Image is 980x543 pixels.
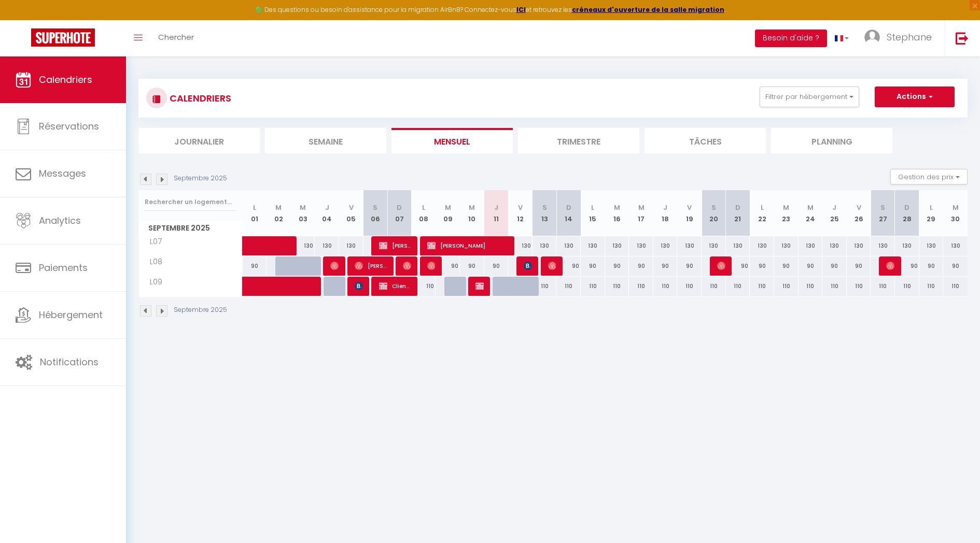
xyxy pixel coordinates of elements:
div: 130 [774,236,799,255]
div: 130 [508,236,533,255]
span: [PERSON_NAME] [330,256,339,276]
div: 90 [677,256,702,276]
a: ... Stephane [857,20,945,56]
th: 06 [363,190,388,236]
th: 28 [895,190,919,236]
abbr: D [904,203,909,212]
div: 110 [847,277,871,296]
li: Planning [771,128,892,153]
div: 130 [581,236,605,255]
abbr: L [253,203,256,212]
span: Messages [39,167,86,180]
span: [PERSON_NAME] [403,256,411,276]
th: 05 [339,190,363,236]
span: [PERSON_NAME] [475,276,484,296]
a: créneaux d'ouverture de la salle migration [572,5,724,14]
div: 110 [412,277,436,296]
th: 04 [315,190,339,236]
div: 90 [847,256,871,276]
div: 130 [629,236,653,255]
span: L09 [141,277,179,288]
span: Analytics [39,214,81,227]
div: 90 [581,256,605,276]
abbr: S [542,203,547,212]
abbr: V [857,203,861,212]
span: [PERSON_NAME] [548,256,556,276]
span: [PERSON_NAME] [524,256,532,276]
div: 90 [653,256,678,276]
th: 26 [847,190,871,236]
div: 130 [653,236,678,255]
p: Septembre 2025 [174,305,227,315]
div: 110 [605,277,629,296]
div: 130 [822,236,847,255]
div: 110 [581,277,605,296]
div: 110 [533,277,557,296]
div: 110 [653,277,678,296]
span: [PERSON_NAME] [355,276,363,296]
li: Trimestre [518,128,639,153]
img: ... [864,30,880,45]
button: Filtrer par hébergement [760,87,859,107]
div: 130 [726,236,750,255]
span: Chercher [158,32,194,42]
span: Notifications [40,355,99,368]
div: 130 [677,236,702,255]
p: Septembre 2025 [174,174,227,183]
div: 90 [919,256,944,276]
div: 90 [750,256,774,276]
span: [PERSON_NAME] [717,256,725,276]
abbr: L [761,203,764,212]
div: 110 [629,277,653,296]
abbr: S [880,203,885,212]
div: 130 [339,236,363,255]
th: 29 [919,190,944,236]
th: 22 [750,190,774,236]
div: 110 [677,277,702,296]
abbr: D [566,203,571,212]
th: 10 [460,190,484,236]
div: 90 [943,256,968,276]
li: Semaine [265,128,386,153]
th: 09 [436,190,460,236]
img: Super Booking [31,28,95,47]
span: [PERSON_NAME] [355,256,387,276]
div: 130 [919,236,944,255]
div: 130 [533,236,557,255]
span: Stephane [887,31,932,44]
div: 130 [702,236,726,255]
div: 90 [243,256,267,276]
span: Hébergement [39,308,103,321]
div: 90 [799,256,823,276]
input: Rechercher un logement... [145,193,236,211]
div: 90 [629,256,653,276]
div: 110 [750,277,774,296]
strong: ICI [516,5,526,14]
th: 27 [871,190,895,236]
abbr: V [687,203,692,212]
th: 15 [581,190,605,236]
span: [PERSON_NAME] [886,256,894,276]
span: Client Client [379,276,412,296]
th: 13 [533,190,557,236]
th: 07 [387,190,412,236]
button: Gestion des prix [890,169,968,184]
abbr: M [807,203,814,212]
span: L07 [141,236,179,248]
abbr: J [325,203,329,212]
div: 110 [556,277,581,296]
span: Réservations [39,120,99,133]
button: Ouvrir le widget de chat LiveChat [8,4,39,35]
span: [PERSON_NAME] [427,256,436,276]
div: 90 [605,256,629,276]
th: 21 [726,190,750,236]
span: Septembre 2025 [139,221,242,236]
div: 110 [774,277,799,296]
th: 30 [943,190,968,236]
span: [PERSON_NAME] [PERSON_NAME] [379,236,412,255]
abbr: M [953,203,959,212]
a: Chercher [150,20,202,56]
th: 14 [556,190,581,236]
div: 130 [556,236,581,255]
